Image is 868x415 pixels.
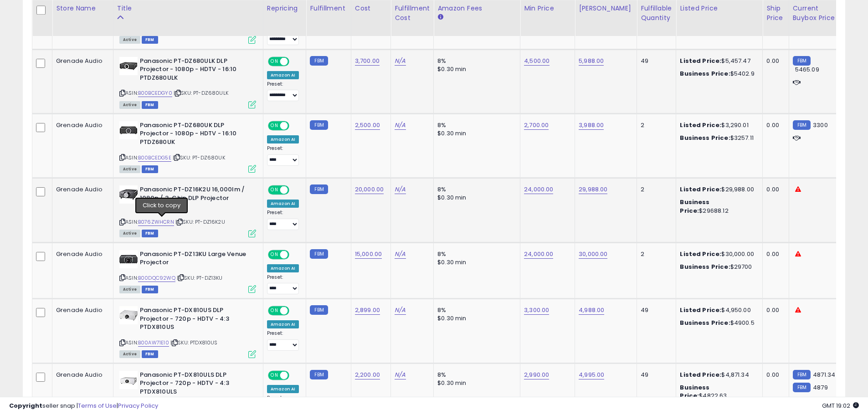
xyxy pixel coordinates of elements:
[56,121,106,129] div: Grenade Audio
[269,371,280,379] span: ON
[310,56,328,66] small: FBM
[142,230,158,237] span: FBM
[355,4,387,13] div: Cost
[680,69,730,78] b: Business Price:
[269,251,280,258] span: ON
[579,56,604,66] a: 5,988.00
[822,401,859,410] span: 2025-10-6 19:02 GMT
[310,370,328,379] small: FBM
[310,4,347,13] div: Fulfillment
[175,218,225,225] span: | SKU: PT-DZ16K2U
[119,185,256,236] div: ASIN:
[766,185,781,194] div: 0.00
[680,319,755,327] div: $4900.5
[269,307,280,315] span: ON
[267,330,299,351] div: Preset:
[793,56,811,66] small: FBM
[793,4,840,23] div: Current Buybox Price
[267,320,299,328] div: Amazon AI
[680,4,759,13] div: Listed Price
[524,56,550,66] a: 4,500.00
[267,385,299,393] div: Amazon AI
[680,198,709,215] b: Business Price:
[813,383,828,392] span: 4879
[524,121,549,130] a: 2,700.00
[766,121,781,129] div: 0.00
[641,250,669,258] div: 2
[680,198,755,215] div: $29688.12
[267,210,299,230] div: Preset:
[269,57,280,65] span: ON
[173,154,225,161] span: | SKU: PT-DZ680UK
[138,339,169,347] a: B00AW71E10
[56,185,106,194] div: Grenade Audio
[437,371,513,379] div: 8%
[355,185,384,194] a: 20,000.00
[579,306,604,315] a: 4,988.00
[437,194,513,202] div: $0.30 min
[267,274,299,295] div: Preset:
[793,370,811,379] small: FBM
[119,371,138,389] img: 31PFZleIMXS._SL40_.jpg
[680,318,730,327] b: Business Price:
[310,184,328,194] small: FBM
[119,0,256,43] div: ASIN:
[142,350,158,358] span: FBM
[138,154,171,162] a: B00BCEDG5E
[680,57,755,65] div: $5,457.47
[437,185,513,194] div: 8%
[579,250,607,259] a: 30,000.00
[140,121,251,149] b: Panasonic PT-DZ680UK DLP Projector - 1080p - HDTV - 16:10 PTDZ680UK
[355,370,380,379] a: 2,200.00
[680,121,721,129] b: Listed Price:
[140,306,251,334] b: Panasonic PT-DX810US DLP Projector - 720p - HDTV - 4:3 PTDX810US
[579,4,633,13] div: [PERSON_NAME]
[680,306,755,314] div: $4,950.00
[680,384,755,400] div: $4822.63
[579,370,604,379] a: 4,995.00
[288,122,303,129] span: OFF
[641,185,669,194] div: 2
[793,120,811,130] small: FBM
[680,383,709,400] b: Business Price:
[395,4,430,23] div: Fulfillment Cost
[142,286,158,293] span: FBM
[267,71,299,79] div: Amazon AI
[138,274,175,282] a: B00DQC92WQ
[641,121,669,129] div: 2
[766,371,781,379] div: 0.00
[437,258,513,266] div: $0.30 min
[288,307,303,315] span: OFF
[119,121,138,139] img: 41IDMyoNMWL._SL40_.jpg
[142,165,158,173] span: FBM
[437,314,513,323] div: $0.30 min
[174,89,228,97] span: | SKU: PT-DZ680ULK
[140,57,251,85] b: Panasonic PT-DZ680ULK DLP Projector - 1080p - HDTV - 16:10 PTDZ680ULK
[119,185,138,204] img: 419qQlv4hnL._SL40_.jpg
[641,4,672,23] div: Fulfillable Quantity
[579,185,607,194] a: 29,988.00
[793,383,811,392] small: FBM
[9,401,42,410] strong: Copyright
[310,249,328,259] small: FBM
[680,70,755,78] div: $5402.9
[288,251,303,258] span: OFF
[437,379,513,387] div: $0.30 min
[119,306,256,357] div: ASIN:
[680,370,721,379] b: Listed Price:
[140,371,251,399] b: Panasonic PT-DX810ULS DLP Projector - 720p - HDTV - 4:3 PTDX810ULS
[680,121,755,129] div: $3,290.01
[437,129,513,138] div: $0.30 min
[119,36,140,44] span: All listings currently available for purchase on Amazon
[437,250,513,258] div: 8%
[119,165,140,173] span: All listings currently available for purchase on Amazon
[641,57,669,65] div: 49
[579,121,604,130] a: 3,988.00
[395,306,406,315] a: N/A
[170,339,218,346] span: | SKU: PTDX810US
[524,4,571,13] div: Min Price
[269,122,280,129] span: ON
[795,65,819,74] span: 5465.09
[395,370,406,379] a: N/A
[310,305,328,315] small: FBM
